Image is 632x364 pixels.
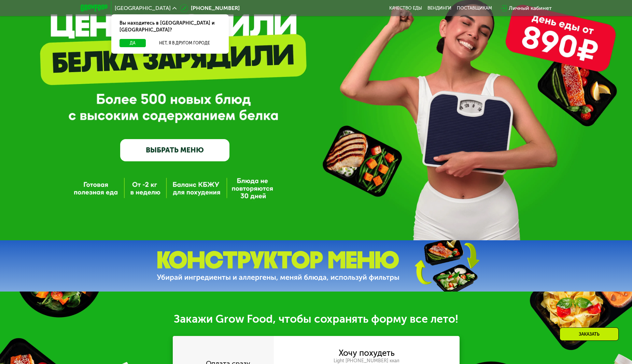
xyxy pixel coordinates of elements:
div: Light [PHONE_NUMBER] ккал [274,358,460,364]
a: ВЫБРАТЬ МЕНЮ [120,139,229,161]
a: Вендинги [427,5,451,11]
button: Нет, я в другом городе [149,39,221,47]
div: Заказать [560,327,619,341]
div: Вы находитесь в [GEOGRAPHIC_DATA] и [GEOGRAPHIC_DATA]? [111,14,229,39]
a: Качество еды [389,5,422,11]
div: поставщикам [457,5,492,11]
button: Да [120,39,146,47]
a: [PHONE_NUMBER] [180,4,240,12]
div: Хочу похудеть [339,349,395,357]
div: Личный кабинет [509,4,552,12]
span: [GEOGRAPHIC_DATA] [115,5,171,11]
